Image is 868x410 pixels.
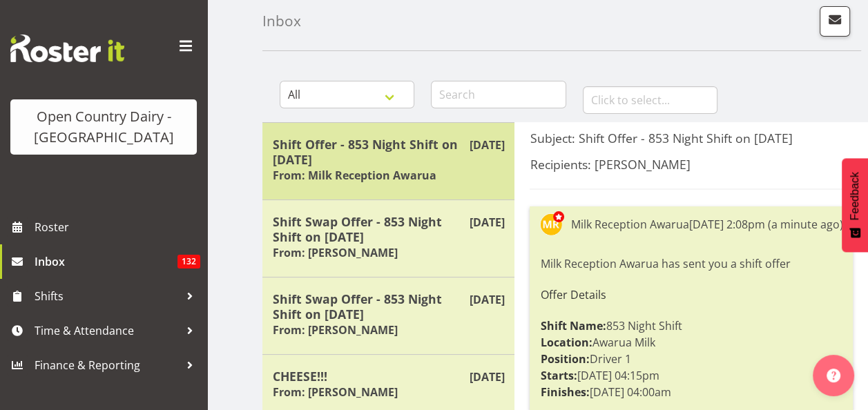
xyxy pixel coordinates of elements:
[842,158,868,252] button: Feedback - Show survey
[530,130,853,146] h5: Subject: Shift Offer - 853 Night Shift on [DATE]
[10,35,124,62] img: Rosterit website logo
[583,86,717,114] input: Click to select...
[35,251,177,272] span: Inbox
[273,369,504,384] h5: CHEESE!!!
[570,216,688,233] div: Milk Reception Awarua
[540,318,606,333] strong: Shift Name:
[273,168,436,182] h6: From: Milk Reception Awarua
[273,246,398,260] h6: From: [PERSON_NAME]
[469,137,504,153] p: [DATE]
[540,351,589,367] strong: Position:
[24,106,183,148] div: Open Country Dairy - [GEOGRAPHIC_DATA]
[540,289,842,301] h6: Offer Details
[469,214,504,231] p: [DATE]
[431,81,566,108] input: Search
[540,335,592,350] strong: Location:
[273,323,398,337] h6: From: [PERSON_NAME]
[540,368,577,383] strong: Starts:
[827,369,840,382] img: help-xxl-2.png
[177,255,200,269] span: 132
[273,214,504,244] h5: Shift Swap Offer - 853 Night Shift on [DATE]
[530,157,853,172] h5: Recipients: [PERSON_NAME]
[262,13,301,29] h4: Inbox
[469,369,504,385] p: [DATE]
[35,355,180,375] span: Finance & Reporting
[849,172,861,220] span: Feedback
[688,216,842,233] div: [DATE] 2:08pm (a minute ago)
[540,213,562,235] img: milk-reception-awarua7542.jpg
[35,320,180,341] span: Time & Attendance
[35,217,200,237] span: Roster
[469,291,504,308] p: [DATE]
[35,286,180,306] span: Shifts
[540,252,842,404] div: Milk Reception Awarua has sent you a shift offer 853 Night Shift Awarua Milk Driver 1 [DATE] 04:1...
[273,291,504,322] h5: Shift Swap Offer - 853 Night Shift on [DATE]
[273,385,398,399] h6: From: [PERSON_NAME]
[540,384,589,400] strong: Finishes:
[273,137,504,167] h5: Shift Offer - 853 Night Shift on [DATE]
